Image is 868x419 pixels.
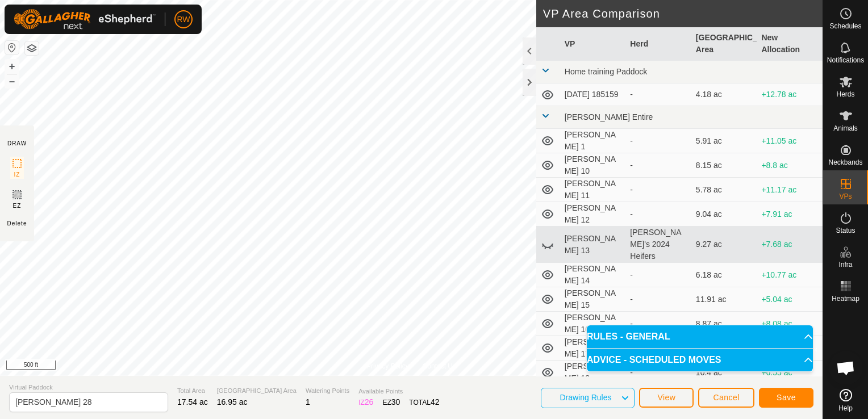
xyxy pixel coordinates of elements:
[630,184,687,196] div: -
[759,388,813,408] button: Save
[358,396,373,408] div: IZ
[177,14,190,26] span: RW
[757,83,823,106] td: +12.78 ac
[829,23,861,30] span: Schedules
[560,153,626,178] td: [PERSON_NAME] 10
[630,367,687,379] div: -
[657,393,675,402] span: View
[587,325,813,348] p-accordion-header: RULES - GENERAL
[177,397,208,407] span: 17.54 ac
[431,397,440,407] span: 42
[777,393,796,402] span: Save
[630,318,687,330] div: -
[757,178,823,202] td: +11.17 ac
[306,397,310,407] span: 1
[306,386,349,396] span: Watering Points
[630,135,687,147] div: -
[587,355,721,364] span: ADVICE - SCHEDULED MOVES
[691,129,757,153] td: 5.91 ac
[366,361,409,371] a: Privacy Policy
[7,233,27,241] span: Delete
[836,227,855,234] span: Status
[630,89,687,100] div: -
[757,312,823,336] td: +8.08 ac
[423,361,456,371] a: Contact Us
[691,153,757,178] td: 8.15 ac
[560,263,626,287] td: [PERSON_NAME] 14
[691,202,757,227] td: 9.04 ac
[565,67,648,76] span: Home training Paddock
[358,387,439,396] span: Available Points
[713,393,740,402] span: Cancel
[560,27,626,61] th: VP
[827,57,864,64] span: Notifications
[630,269,687,281] div: -
[587,349,813,371] p-accordion-header: ADVICE - SCHEDULED MOVES
[5,41,19,55] button: Reset Map
[560,202,626,227] td: [PERSON_NAME] 12
[691,361,757,385] td: 10.4 ac
[25,41,39,55] button: Map Layers
[587,332,670,341] span: RULES - GENERAL
[217,397,248,407] span: 16.95 ac
[560,336,626,361] td: [PERSON_NAME] 17
[757,263,823,287] td: +10.77 ac
[560,393,611,402] span: Drawing Rules
[7,139,27,148] div: DRAW
[13,202,22,210] span: EZ
[823,384,868,416] a: Help
[757,202,823,227] td: +7.91 ac
[836,91,854,98] span: Herds
[757,227,823,263] td: +7.68 ac
[757,27,823,61] th: New Allocation
[409,396,439,408] div: TOTAL
[177,386,208,396] span: Total Area
[365,397,374,407] span: 26
[560,129,626,153] td: [PERSON_NAME] 1
[14,170,20,179] span: IZ
[565,112,653,121] span: [PERSON_NAME] Entire
[560,227,626,263] td: [PERSON_NAME] 13
[5,74,19,88] button: –
[560,287,626,312] td: [PERSON_NAME] 15
[10,219,24,233] img: VP
[630,294,687,305] div: -
[560,83,626,106] td: [DATE] 185159
[757,153,823,178] td: +8.8 ac
[543,7,823,20] h2: VP Area Comparison
[625,27,691,61] th: Herd
[560,312,626,336] td: [PERSON_NAME] 16
[833,125,858,132] span: Animals
[757,361,823,385] td: +6.55 ac
[691,287,757,312] td: 11.91 ac
[691,312,757,336] td: 8.87 ac
[757,129,823,153] td: +11.05 ac
[698,388,754,408] button: Cancel
[691,178,757,202] td: 5.78 ac
[691,83,757,106] td: 4.18 ac
[382,396,400,408] div: EZ
[560,361,626,385] td: [PERSON_NAME] 18
[630,160,687,171] div: -
[630,208,687,220] div: -
[839,193,852,200] span: VPs
[691,227,757,263] td: 9.27 ac
[838,261,852,268] span: Infra
[691,263,757,287] td: 6.18 ac
[828,159,862,166] span: Neckbands
[14,9,156,30] img: Gallagher Logo
[757,287,823,312] td: +5.04 ac
[217,386,297,396] span: [GEOGRAPHIC_DATA] Area
[691,27,757,61] th: [GEOGRAPHIC_DATA] Area
[560,178,626,202] td: [PERSON_NAME] 11
[639,388,694,408] button: View
[630,227,687,262] div: [PERSON_NAME]'s 2024 Heifers
[5,60,19,73] button: +
[9,383,168,392] span: Virtual Paddock
[838,405,853,412] span: Help
[829,351,863,385] div: Open chat
[832,295,859,302] span: Heatmap
[391,397,400,407] span: 30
